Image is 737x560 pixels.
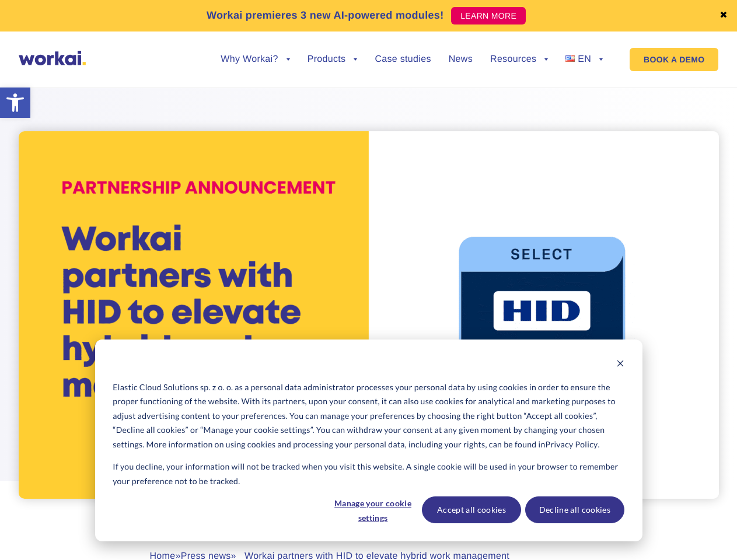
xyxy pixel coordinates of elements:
[719,11,728,20] a: ✖
[565,55,603,64] a: EN
[113,460,624,488] p: If you decline, your information will not be tracked when you visit this website. A single cookie...
[525,496,624,523] button: Decline all cookies
[449,55,473,64] a: News
[328,496,418,523] button: Manage your cookie settings
[422,496,521,523] button: Accept all cookies
[546,437,598,452] a: Privacy Policy
[95,339,642,541] div: Cookie banner
[490,55,548,64] a: Resources
[113,380,624,452] p: Elastic Cloud Solutions sp. z o. o. as a personal data administrator processes your personal data...
[221,55,289,64] a: Why Workai?
[630,48,718,71] a: BOOK A DEMO
[616,358,624,372] button: Dismiss cookie banner
[451,7,526,24] a: LEARN MORE
[375,55,431,64] a: Case studies
[578,54,591,64] span: EN
[207,8,444,23] p: Workai premieres 3 new AI-powered modules!
[308,55,358,64] a: Products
